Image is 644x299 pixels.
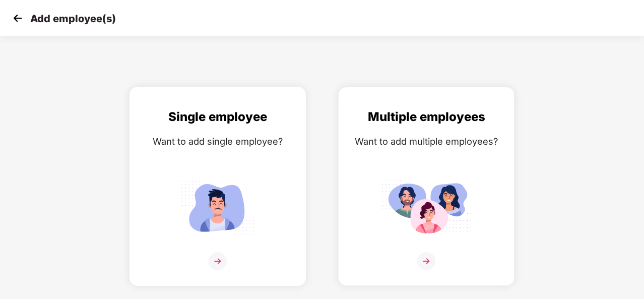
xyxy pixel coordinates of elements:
[417,252,435,270] img: svg+xml;base64,PHN2ZyB4bWxucz0iaHR0cDovL3d3dy53My5vcmcvMjAwMC9zdmciIHdpZHRoPSIzNiIgaGVpZ2h0PSIzNi...
[30,13,116,25] p: Add employee(s)
[140,107,295,127] div: Single employee
[10,11,25,26] img: svg+xml;base64,PHN2ZyB4bWxucz0iaHR0cDovL3d3dy53My5vcmcvMjAwMC9zdmciIHdpZHRoPSIzMCIgaGVpZ2h0PSIzMC...
[349,134,504,149] div: Want to add multiple employees?
[140,134,295,149] div: Want to add single employee?
[381,176,472,239] img: svg+xml;base64,PHN2ZyB4bWxucz0iaHR0cDovL3d3dy53My5vcmcvMjAwMC9zdmciIGlkPSJNdWx0aXBsZV9lbXBsb3llZS...
[172,176,263,239] img: svg+xml;base64,PHN2ZyB4bWxucz0iaHR0cDovL3d3dy53My5vcmcvMjAwMC9zdmciIGlkPSJTaW5nbGVfZW1wbG95ZWUiIH...
[209,252,227,270] img: svg+xml;base64,PHN2ZyB4bWxucz0iaHR0cDovL3d3dy53My5vcmcvMjAwMC9zdmciIHdpZHRoPSIzNiIgaGVpZ2h0PSIzNi...
[349,107,504,127] div: Multiple employees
